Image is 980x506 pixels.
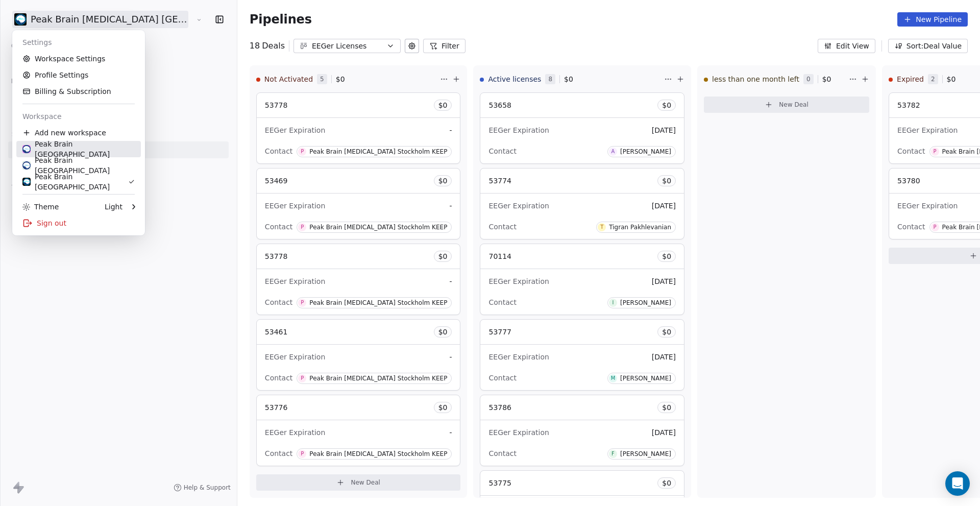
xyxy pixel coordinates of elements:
div: Theme [22,202,59,212]
div: Workspace [16,108,141,125]
div: Light [105,202,122,212]
a: Workspace Settings [16,51,141,67]
div: Peak Brain [GEOGRAPHIC_DATA] [22,155,135,176]
a: Billing & Subscription [16,83,141,100]
div: Peak Brain [GEOGRAPHIC_DATA] [22,172,128,192]
img: Peak%20brain.png [22,178,31,186]
img: peakbrain_logo.jpg [22,161,31,170]
div: Sign out [16,215,141,231]
div: Settings [16,34,141,51]
div: Peak Brain [GEOGRAPHIC_DATA] [22,139,135,159]
a: Profile Settings [16,67,141,83]
div: Add new workspace [16,125,141,141]
img: Peak%20Brain%20Logo.png [22,145,31,153]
